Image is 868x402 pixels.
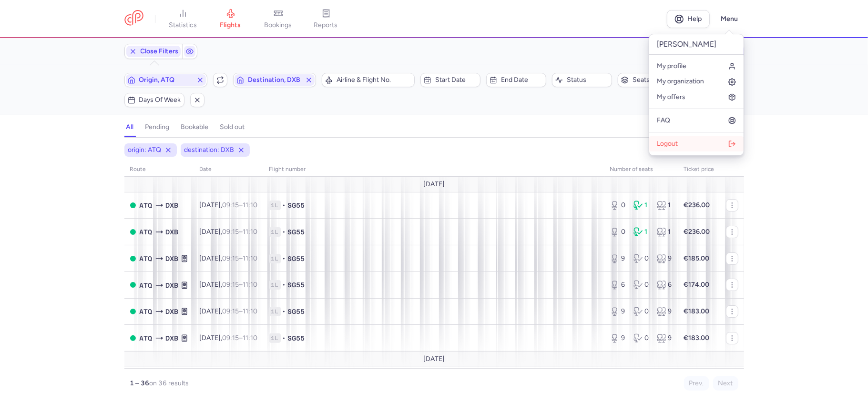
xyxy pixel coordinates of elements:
span: • [283,280,286,290]
span: – [223,254,258,262]
span: SG55 [288,201,305,210]
strong: €236.00 [684,201,710,209]
a: My profile [649,59,744,74]
span: Logout [657,140,678,148]
th: date [194,162,264,177]
span: Help [687,15,702,22]
span: [DATE], [200,334,258,342]
div: 9 [657,333,673,343]
span: Start date [435,76,477,84]
strong: €185.00 [684,254,710,262]
h4: pending [145,123,170,131]
button: Menu [715,10,744,28]
strong: €183.00 [684,334,710,342]
button: Next [713,376,738,391]
div: 1 [633,201,649,210]
strong: €183.00 [684,307,710,315]
div: 0 [633,333,649,343]
span: Raja Sansi International Airport, Amritsar, India [140,306,153,317]
span: SG55 [288,333,305,343]
button: Destination, DXB [233,73,316,87]
span: OPEN [130,309,136,314]
span: Close Filters [141,48,179,55]
button: Days of week [124,93,184,107]
div: 1 [657,227,673,237]
div: 0 [633,307,649,316]
strong: €236.00 [684,228,710,236]
span: 1L [269,333,281,343]
a: statistics [159,9,207,30]
span: flights [220,21,241,30]
span: Status [567,76,609,84]
div: 0 [610,227,626,237]
span: Days of week [139,96,181,104]
span: End date [501,76,543,84]
span: Raja Sansi International Airport, Amritsar, India [140,227,153,237]
a: FAQ [649,113,744,128]
time: 11:10 [243,254,258,262]
span: • [283,227,286,237]
strong: 1 – 36 [130,379,150,387]
span: Dubai, Dubai, United Arab Emirates [166,227,179,237]
div: 9 [610,254,626,263]
span: SG55 [288,227,305,237]
a: CitizenPlane red outlined logo [124,10,143,28]
strong: €174.00 [684,281,710,289]
span: Raja Sansi International Airport, Amritsar, India [140,200,153,211]
span: My profile [657,62,686,70]
span: origin: ATQ [128,145,162,155]
span: Seats and bookings [633,76,707,84]
div: 1 [657,201,673,210]
time: 11:10 [243,201,258,209]
span: OPEN [130,229,136,235]
button: Start date [420,73,480,87]
time: 09:15 [223,201,239,209]
span: Dubai, Dubai, United Arab Emirates [166,333,179,343]
span: 1L [269,254,281,263]
span: on 36 results [150,379,189,387]
button: Export [648,44,691,59]
a: bookings [255,9,302,30]
span: [DATE] [423,181,445,188]
span: Raja Sansi International Airport, Amritsar, India [140,280,153,291]
span: OPEN [130,282,136,288]
span: Dubai, Dubai, United Arab Emirates [166,306,179,317]
button: Airline & Flight No. [322,73,415,87]
button: Logout [649,136,744,151]
div: 6 [610,280,626,290]
span: 1L [269,227,281,237]
a: My offers [649,90,744,105]
span: statistics [169,21,197,30]
a: flights [207,9,255,30]
time: 11:10 [243,334,258,342]
span: [DATE], [200,228,258,236]
span: bookings [265,21,292,30]
span: • [283,333,286,343]
th: number of seats [604,162,678,177]
time: 09:15 [223,307,239,315]
h4: all [126,123,134,131]
span: [DATE], [200,281,258,289]
time: 09:15 [223,228,239,236]
h4: sold out [220,123,245,131]
span: destination: DXB [184,145,235,155]
span: FAQ [657,117,670,124]
span: Dubai, Dubai, United Arab Emirates [166,200,179,211]
span: – [223,228,258,236]
span: reports [314,21,338,30]
button: Prev. [684,376,709,391]
span: – [223,201,258,209]
span: – [223,307,258,315]
div: 9 [610,307,626,316]
div: 9 [657,254,673,263]
button: Seats and bookings [618,73,711,87]
span: Airline & Flight No. [337,76,411,84]
th: Flight number [264,162,604,177]
time: 11:10 [243,281,258,289]
span: 1L [269,201,281,210]
span: Destination, DXB [248,76,301,84]
span: OPEN [130,256,136,261]
span: Raja Sansi International Airport, Amritsar, India [140,333,153,343]
span: My organization [657,78,704,85]
span: – [223,281,258,289]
